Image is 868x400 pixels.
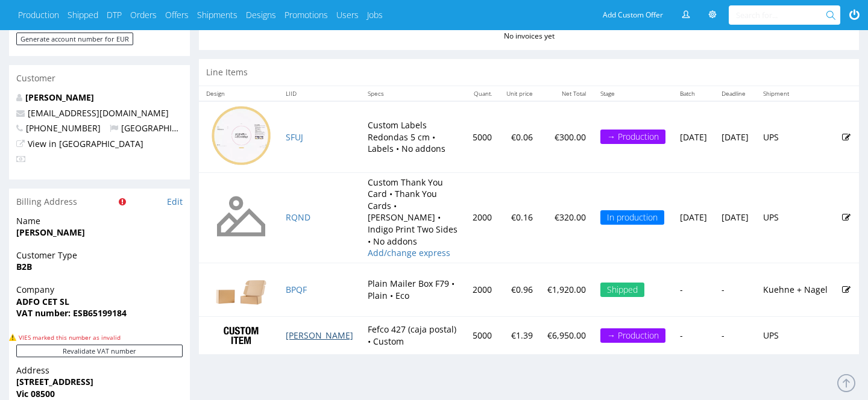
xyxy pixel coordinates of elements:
div: Billing Address [9,189,190,215]
span: Name [16,215,183,227]
td: €0.06 [499,101,540,172]
span: Company [16,284,183,296]
span: Customer Type [16,249,183,261]
a: BPQF [286,284,307,295]
td: 5000 [465,101,499,172]
td: [DATE] [714,101,756,172]
span: Address [16,364,183,377]
button: Revalidate VAT number [16,345,183,357]
p: €320.00 [547,211,586,223]
a: Shipments [197,9,237,21]
p: €6,950.00 [547,330,586,342]
td: Plain Mailer Box F79 • Plain • Eco [360,263,465,316]
img: 13668504-packhelp-mailerbox-f-56-double-plain [211,267,271,313]
td: - [673,317,714,354]
img: version_two_editor_design [211,105,271,166]
td: - [714,263,756,316]
p: €300.00 [547,131,586,143]
span: [GEOGRAPHIC_DATA] [110,122,206,134]
a: DTP [107,9,122,21]
button: Generate account number for EUR [16,33,133,45]
a: [PERSON_NAME] [25,92,94,103]
div: Customer [9,65,190,92]
a: View in [GEOGRAPHIC_DATA] [28,138,143,149]
td: €0.96 [499,263,540,316]
th: LIID [278,86,360,101]
td: 2000 [465,172,499,263]
th: Batch [673,86,714,101]
strong: Vic 08500 [16,388,55,399]
td: 2000 [465,263,499,316]
a: Jobs [367,9,383,21]
td: - [673,263,714,316]
a: Orders [130,9,157,21]
a: Shipped [68,9,98,21]
td: Custom Thank You Card • Thank You Cards • [PERSON_NAME] • Indigo Print Two Sides • No addons [360,172,465,263]
div: No invoices yet [199,21,859,42]
a: Production [18,9,59,21]
div: → Production [600,328,665,343]
th: Deadline [714,86,756,101]
a: Offers [165,9,189,21]
img: no_design.png [211,186,271,246]
strong: [PERSON_NAME] [16,227,85,238]
td: Kuehne + Nagel [756,263,835,316]
div: Shipped [600,283,644,297]
td: [DATE] [673,172,714,263]
a: [PERSON_NAME] [286,330,353,341]
img: ico-item-custom-a8f9c3db6a5631ce2f509e228e8b95abde266dc4376634de7b166047de09ff05.png [211,320,271,351]
span: [PHONE_NUMBER] [16,122,101,134]
th: Design [199,86,278,101]
a: [EMAIL_ADDRESS][DOMAIN_NAME] [28,107,169,119]
th: Quant. [465,86,499,101]
a: SFUJ [286,131,303,143]
div: In production [600,210,664,225]
a: Designs [246,9,276,21]
td: €0.16 [499,172,540,263]
a: Users [336,9,359,21]
td: UPS [756,317,835,354]
img: warning.png [9,334,16,341]
td: [DATE] [673,101,714,172]
input: Search for... [736,5,828,25]
td: 5000 [465,317,499,354]
td: Fefco 427 (caja postal) • Custom [360,317,465,354]
td: UPS [756,172,835,263]
strong: VAT number: ESB65199184 [16,307,127,319]
strong: B2B [16,261,32,272]
a: Edit [167,196,183,208]
th: Specs [360,86,465,101]
p: €1,920.00 [547,284,586,296]
a: Promotions [285,9,328,21]
td: - [714,317,756,354]
strong: [STREET_ADDRESS] [16,376,93,387]
th: Shipment [756,86,835,101]
td: Custom Labels Redondas 5 cm • Labels • No addons [360,101,465,172]
td: UPS [756,101,835,172]
th: Net Total [540,86,593,101]
strong: ADFO CET SL [16,296,69,307]
a: Add/change express [368,247,450,258]
div: Line Items [199,59,859,86]
a: Add Custom Offer [596,5,670,25]
div: → Production [600,130,665,144]
a: RQND [286,211,310,223]
th: Unit price [499,86,540,101]
td: [DATE] [714,172,756,263]
th: Stage [593,86,673,101]
td: €1.39 [499,317,540,354]
span: VIES marked this number as invalid [19,333,121,342]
